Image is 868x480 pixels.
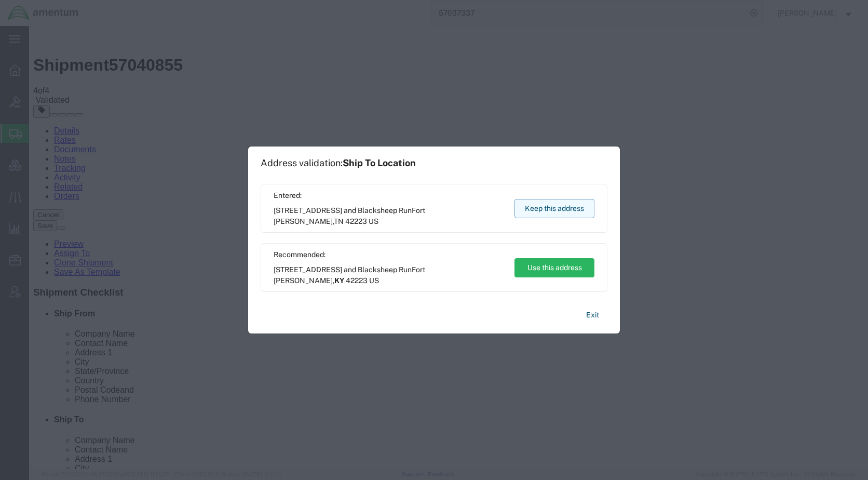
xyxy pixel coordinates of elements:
[261,157,416,169] h1: Address validation:
[369,217,378,225] span: US
[274,264,505,286] span: [STREET_ADDRESS] and Blacksheep Run ,
[514,258,594,277] button: Use this address
[274,205,505,227] span: [STREET_ADDRESS] and Blacksheep Run ,
[274,249,505,260] span: Recommended:
[343,157,416,168] span: Ship To Location
[274,190,505,201] span: Entered:
[578,306,607,324] button: Exit
[345,217,367,225] span: 42223
[334,217,344,225] span: TN
[274,265,425,285] span: Fort [PERSON_NAME]
[514,199,594,218] button: Keep this address
[334,276,344,285] span: KY
[346,276,368,285] span: 42223
[274,206,425,225] span: Fort [PERSON_NAME]
[369,276,379,285] span: US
